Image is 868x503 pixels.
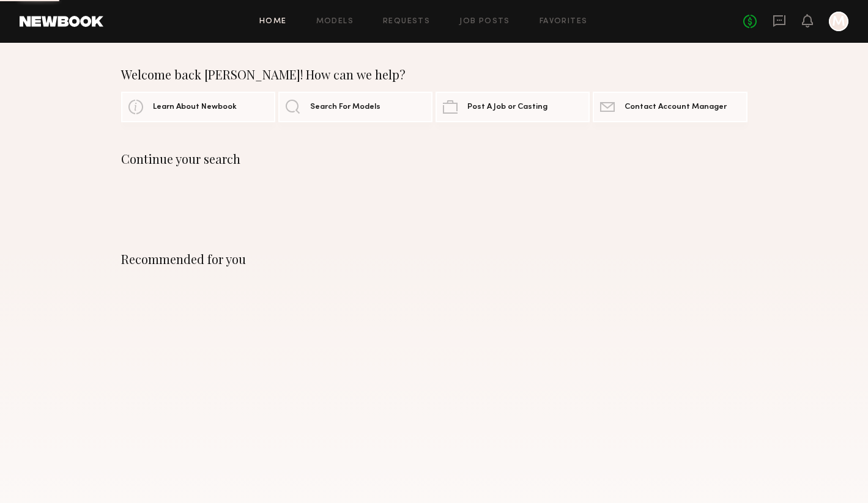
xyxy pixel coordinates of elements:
a: Job Posts [459,18,510,26]
div: Recommended for you [121,252,747,266]
a: Home [259,18,287,26]
a: Contact Account Manager [593,92,747,122]
a: Learn About Newbook [121,92,275,122]
span: Learn About Newbook [153,103,237,111]
a: Post A Job or Casting [436,92,590,122]
a: Models [316,18,354,26]
span: Search For Models [310,103,380,111]
div: Continue your search [121,152,747,166]
span: Post A Job or Casting [467,103,547,111]
a: Favorites [540,18,588,26]
a: M [829,12,848,31]
a: Search For Models [278,92,432,122]
span: Contact Account Manager [625,103,727,111]
div: Welcome back [PERSON_NAME]! How can we help? [121,67,747,82]
a: Requests [383,18,430,26]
